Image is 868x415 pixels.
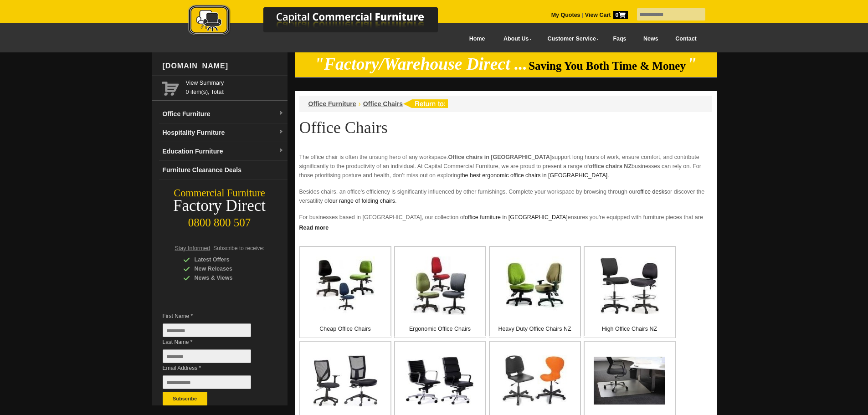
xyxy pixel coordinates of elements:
[585,324,675,333] p: High Office Chairs NZ
[299,119,712,136] h1: Office Chairs
[460,172,607,179] a: the best ergonomic office chairs in [GEOGRAPHIC_DATA]
[278,129,284,135] img: dropdown
[613,11,628,19] span: 0
[163,323,251,337] input: First Name *
[183,273,270,282] div: News & Views
[394,246,486,338] a: Ergonomic Office Chairs Ergonomic Office Chairs
[506,256,564,315] img: Heavy Duty Office Chairs NZ
[667,29,705,49] a: Contact
[163,312,265,321] span: First Name *
[159,123,288,142] a: Hospitality Furnituredropdown
[163,375,251,389] input: Email Address *
[278,111,284,116] img: dropdown
[314,55,527,73] em: "Factory/Warehouse Direct ...
[163,338,265,347] span: Last Name *
[502,355,568,406] img: Plastic Office Chairs
[175,245,211,251] span: Stay Informed
[300,324,390,333] p: Cheap Office Chairs
[395,324,485,333] p: Ergonomic Office Chairs
[600,257,659,314] img: High Office Chairs NZ
[308,100,356,108] a: Office Furniture
[152,212,288,229] div: 0800 800 507
[183,264,270,273] div: New Releases
[163,392,207,405] button: Subscribe
[635,29,667,49] a: News
[313,354,378,406] img: Mesh Office Chairs
[316,256,375,315] img: Cheap Office Chairs
[637,189,667,195] a: office desks
[186,78,284,95] span: 0 item(s), Total:
[589,163,632,169] strong: office chairs NZ
[299,213,712,240] p: For businesses based in [GEOGRAPHIC_DATA], our collection of ensures you're equipped with furnitu...
[163,349,251,363] input: Last Name *
[163,5,482,38] img: Capital Commercial Furniture Logo
[213,245,264,251] span: Subscribe to receive:
[159,142,288,161] a: Education Furnituredropdown
[159,52,288,80] div: [DOMAIN_NAME]
[493,29,537,49] a: About Us
[363,100,403,108] a: Office Chairs
[687,55,697,73] em: "
[583,12,627,18] a: View Cart0
[489,246,581,338] a: Heavy Duty Office Chairs NZ Heavy Duty Office Chairs NZ
[529,60,686,72] span: Saving You Both Time & Money
[295,221,717,232] a: Click to read more
[605,29,635,49] a: Faqs
[537,29,604,49] a: Customer Service
[448,154,552,160] strong: Office chairs in [GEOGRAPHIC_DATA]
[584,246,676,338] a: High Office Chairs NZ High Office Chairs NZ
[299,246,391,338] a: Cheap Office Chairs Cheap Office Chairs
[299,153,712,180] p: The office chair is often the unsung hero of any workspace. support long hours of work, ensure co...
[359,99,361,108] li: ›
[152,187,288,200] div: Commercial Furniture
[411,256,469,315] img: Ergonomic Office Chairs
[159,105,288,123] a: Office Furnituredropdown
[163,5,482,41] a: Capital Commercial Furniture Logo
[585,12,628,18] strong: View Cart
[152,200,288,212] div: Factory Direct
[299,187,712,205] p: Besides chairs, an office's efficiency is significantly influenced by other furnishings. Complete...
[594,357,665,405] img: Office Chair Mats
[551,12,580,18] a: My Quotes
[465,214,568,220] a: office furniture in [GEOGRAPHIC_DATA]
[163,364,265,373] span: Email Address *
[329,198,395,204] a: our range of folding chairs
[159,161,288,179] a: Furniture Clearance Deals
[278,148,284,154] img: dropdown
[403,99,448,108] img: return to
[406,356,474,405] img: Executive Office Chairs
[186,78,284,87] a: View Summary
[183,255,270,264] div: Latest Offers
[490,324,580,333] p: Heavy Duty Office Chairs NZ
